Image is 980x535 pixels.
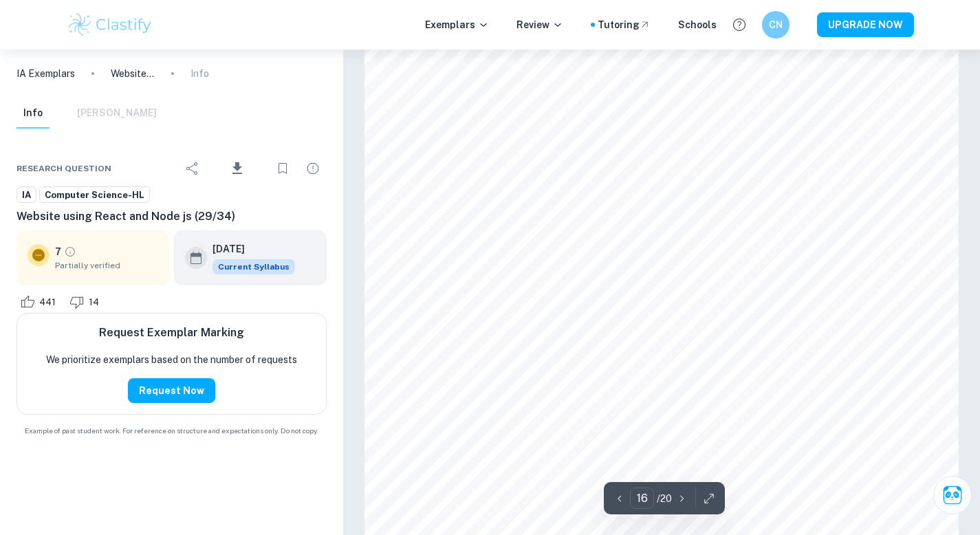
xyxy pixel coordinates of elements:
button: Help and Feedback [728,13,751,36]
p: Info [190,66,209,81]
div: Report issue [299,155,327,182]
a: IA Exemplars [17,66,75,81]
div: Share [179,155,206,182]
span: 441 [32,296,63,309]
span: Computer Science-HL [40,188,149,202]
button: Request Now [128,378,215,403]
p: 7 [55,244,61,259]
a: Tutoring [598,17,651,32]
h6: Website using React and Node js (29/34) [17,208,327,225]
div: Like [17,291,63,313]
span: Research question [17,162,111,175]
p: Review [516,17,563,32]
a: Schools [678,17,717,32]
h6: [DATE] [213,241,284,256]
p: Exemplars [425,17,489,32]
button: UPGRADE NOW [817,12,914,37]
span: IA [17,188,36,202]
button: CN [762,11,790,39]
img: Clastify logo [67,11,154,39]
span: 14 [81,296,107,309]
p: Website using React and Node js (29/34) [111,66,155,81]
button: Info [17,98,50,129]
h6: Request Exemplar Marking [99,325,244,341]
div: Bookmark [269,155,296,182]
a: IA [17,186,36,204]
p: / 20 [657,491,672,506]
div: Download [209,151,266,186]
button: Ask Clai [933,476,972,514]
a: Computer Science-HL [39,186,150,204]
span: Example of past student work. For reference on structure and expectations only. Do not copy. [17,426,327,436]
div: Dislike [66,291,107,313]
div: This exemplar is based on the current syllabus. Feel free to refer to it for inspiration/ideas wh... [213,259,295,274]
p: We prioritize exemplars based on the number of requests [46,352,297,367]
a: Grade partially verified [64,245,76,258]
span: Current Syllabus [213,259,295,274]
h6: CN [767,17,783,32]
span: Partially verified [55,259,157,272]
